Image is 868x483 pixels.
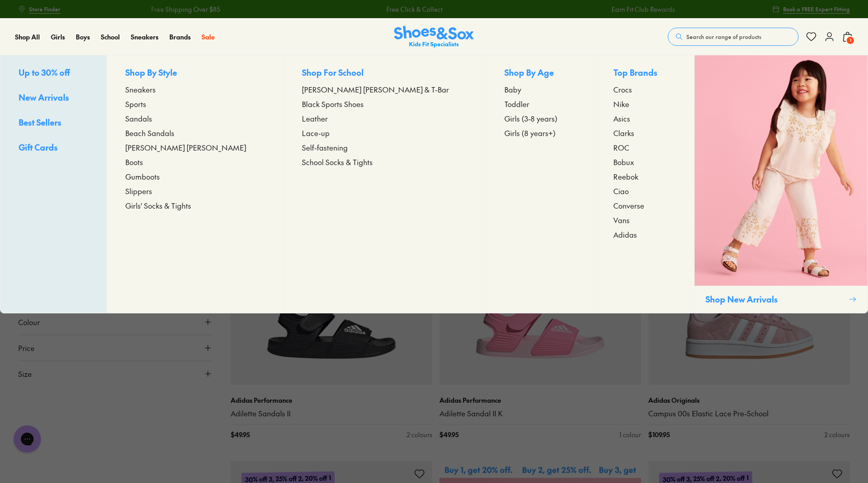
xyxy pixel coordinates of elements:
[504,84,521,95] span: Baby
[231,395,432,405] p: Adidas Performance
[439,395,641,405] p: Adidas Performance
[302,84,468,95] a: [PERSON_NAME] [PERSON_NAME] & T-Bar
[18,368,32,379] span: Size
[382,5,439,14] a: Free Click & Collect
[302,127,330,138] span: Lace-up
[648,430,670,439] span: $ 109.95
[783,5,850,13] span: Book a FREE Expert Fitting
[824,430,850,439] div: 2 colours
[9,422,45,456] iframe: Gorgias live chat messenger
[407,430,432,439] div: 2 colours
[302,142,468,153] a: Self-fastening
[705,293,845,305] p: Shop New Arrivals
[125,113,265,124] a: Sandals
[613,84,632,95] span: Crocs
[504,98,576,109] a: Toddler
[394,26,474,48] img: SNS_Logo_Responsive.svg
[125,127,265,138] a: Beach Sandals
[125,127,174,138] span: Beach Sandals
[125,142,265,153] a: [PERSON_NAME] [PERSON_NAME]
[302,142,348,153] span: Self-fastening
[202,32,215,41] span: Sale
[76,32,90,41] span: Boys
[125,171,160,182] span: Gumboots
[125,98,265,109] a: Sports
[613,98,676,109] a: Nike
[619,430,641,439] div: 1 colour
[19,92,69,103] span: New Arrivals
[648,395,850,405] p: Adidas Originals
[18,1,60,17] a: Store Finder
[125,142,246,153] span: [PERSON_NAME] [PERSON_NAME]
[842,27,853,47] button: 1
[613,185,629,196] span: Ciao
[613,185,676,196] a: Ciao
[846,36,855,45] span: 1
[125,66,265,80] p: Shop By Style
[394,26,474,48] a: Shoes & Sox
[125,156,265,167] a: Boots
[231,430,250,439] span: $ 49.95
[668,28,799,46] button: Search our range of products
[15,32,40,42] a: Shop All
[302,84,449,95] span: [PERSON_NAME] [PERSON_NAME] & T-Bar
[202,32,215,42] a: Sale
[439,430,459,439] span: $ 49.95
[607,5,671,14] a: Earn Fit Club Rewards
[19,67,70,78] span: Up to 30% off
[613,113,676,124] a: Asics
[19,141,89,155] a: Gift Cards
[147,5,216,14] a: Free Shipping Over $85
[302,156,468,167] a: School Socks & Tights
[504,98,529,109] span: Toddler
[613,215,630,225] span: Vans
[302,156,373,167] span: School Socks & Tights
[613,229,637,240] span: Adidas
[613,200,644,211] span: Converse
[613,142,676,153] a: ROC
[18,335,212,361] button: Price
[125,200,265,211] a: Girls' Socks & Tights
[504,127,556,138] span: Girls (8 years+)
[76,32,90,42] a: Boys
[302,98,364,109] span: Black Sports Shoes
[125,84,265,95] a: Sneakers
[101,32,120,41] span: School
[613,98,629,109] span: Nike
[125,113,152,124] span: Sandals
[125,156,143,167] span: Boots
[18,342,35,353] span: Price
[613,127,676,138] a: Clarks
[125,185,265,196] a: Slippers
[302,66,468,80] p: Shop For School
[15,32,40,41] span: Shop All
[51,32,65,41] span: Girls
[504,113,576,124] a: Girls (3-8 years)
[302,98,468,109] a: Black Sports Shoes
[613,171,638,182] span: Reebok
[613,229,676,240] a: Adidas
[302,127,468,138] a: Lace-up
[504,127,576,138] a: Girls (8 years+)
[18,317,40,327] span: Colour
[613,171,676,182] a: Reebok
[648,409,850,419] a: Campus 00s Elastic Lace Pre-School
[101,32,120,42] a: School
[613,84,676,95] a: Crocs
[302,113,468,124] a: Leather
[19,116,89,130] a: Best Sellers
[19,117,61,128] span: Best Sellers
[772,1,850,17] a: Book a FREE Expert Fitting
[169,32,191,41] span: Brands
[504,113,557,124] span: Girls (3-8 years)
[18,361,212,386] button: Size
[613,156,634,167] span: Bobux
[694,55,868,313] a: Shop New Arrivals
[125,200,191,211] span: Girls' Socks & Tights
[613,215,676,225] a: Vans
[686,33,761,41] span: Search our range of products
[125,98,146,109] span: Sports
[504,84,576,95] a: Baby
[169,32,191,42] a: Brands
